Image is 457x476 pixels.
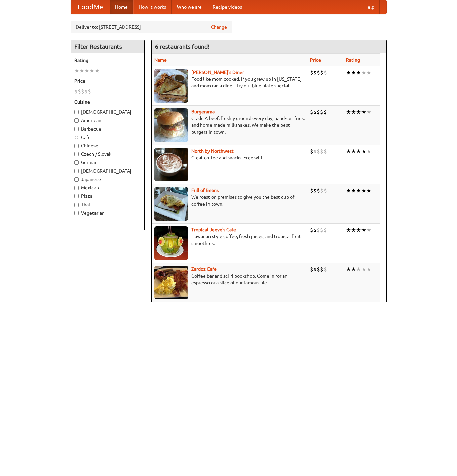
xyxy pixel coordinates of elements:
[74,169,79,173] input: [DEMOGRAPHIC_DATA]
[81,88,84,95] li: $
[351,148,356,155] li: ★
[74,176,141,183] label: Japanese
[74,210,141,216] label: Vegetarian
[74,57,141,64] h5: Rating
[361,108,366,116] li: ★
[154,272,305,286] p: Coffee bar and sci-fi bookshop. Come in for an espresso or a slice of our famous pie.
[74,125,141,132] label: Barbecue
[356,226,361,234] li: ★
[351,108,356,116] li: ★
[346,69,351,76] li: ★
[74,168,141,174] label: [DEMOGRAPHIC_DATA]
[313,148,317,155] li: $
[88,88,91,95] li: $
[191,188,219,193] a: Full of Beans
[154,69,188,103] img: sallys.jpg
[154,233,305,247] p: Hawaiian style coffee, fresh juices, and tropical fruit smoothies.
[346,226,351,234] li: ★
[154,154,305,161] p: Great coffee and snacks. Free wifi.
[154,148,188,181] img: north.jpg
[366,226,371,234] li: ★
[361,69,366,76] li: ★
[154,226,188,260] img: jeeves.jpg
[211,24,227,30] a: Change
[323,148,327,155] li: $
[154,76,305,89] p: Food like mom cooked, if you grew up in [US_STATE] and mom ran a diner. Try our blue plate special!
[74,118,79,123] input: American
[320,148,323,155] li: $
[366,187,371,194] li: ★
[366,148,371,155] li: ★
[320,69,323,76] li: $
[74,144,79,148] input: Chinese
[154,57,167,63] a: Name
[320,266,323,273] li: $
[74,184,141,191] label: Mexican
[74,99,141,105] h5: Cuisine
[317,148,320,155] li: $
[191,148,234,154] a: North by Northwest
[71,21,232,33] div: Deliver to: [STREET_ADDRESS]
[154,115,305,135] p: Grade A beef, freshly ground every day, hand-cut fries, and home-made milkshakes. We make the bes...
[313,187,317,194] li: $
[74,186,79,190] input: Mexican
[356,187,361,194] li: ★
[191,266,217,272] a: Zardoz Cafe
[323,266,327,273] li: $
[356,266,361,273] li: ★
[79,67,84,74] li: ★
[317,187,320,194] li: $
[356,148,361,155] li: ★
[154,108,188,142] img: burgerama.jpg
[74,201,141,208] label: Thai
[361,266,366,273] li: ★
[323,187,327,194] li: $
[191,109,215,114] a: Burgerama
[361,226,366,234] li: ★
[207,0,247,14] a: Recipe videos
[74,67,79,74] li: ★
[366,108,371,116] li: ★
[310,108,313,116] li: $
[74,109,141,115] label: [DEMOGRAPHIC_DATA]
[313,108,317,116] li: $
[74,151,141,157] label: Czech / Slovak
[74,211,79,215] input: Vegetarian
[74,160,79,165] input: German
[89,67,94,74] li: ★
[320,226,323,234] li: $
[191,227,236,232] a: Tropical Jeeve's Cafe
[154,187,188,221] img: beans.jpg
[94,67,100,74] li: ★
[74,88,78,95] li: $
[74,110,79,114] input: [DEMOGRAPHIC_DATA]
[310,226,313,234] li: $
[74,193,141,199] label: Pizza
[323,69,327,76] li: $
[366,266,371,273] li: ★
[361,148,366,155] li: ★
[313,69,317,76] li: $
[71,0,110,14] a: FoodMe
[359,0,380,14] a: Help
[74,159,141,166] label: German
[317,108,320,116] li: $
[351,187,356,194] li: ★
[74,127,79,131] input: Barbecue
[323,108,327,116] li: $
[361,187,366,194] li: ★
[346,57,360,63] a: Rating
[172,0,207,14] a: Who we are
[84,88,88,95] li: $
[351,69,356,76] li: ★
[346,108,351,116] li: ★
[346,266,351,273] li: ★
[191,70,244,75] a: [PERSON_NAME]'s Diner
[74,152,79,156] input: Czech / Slovak
[356,69,361,76] li: ★
[313,266,317,273] li: $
